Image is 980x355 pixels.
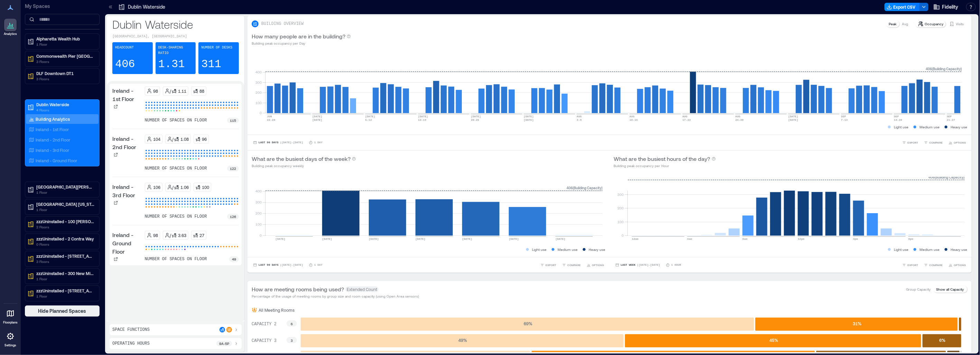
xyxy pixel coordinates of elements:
[145,118,207,123] p: number of spaces on floor
[36,224,94,230] p: 2 Floors
[314,263,323,267] p: 1 Day
[546,263,557,267] span: EXPORT
[908,263,918,267] span: EXPORT
[112,327,150,333] p: Space Functions
[539,262,558,268] button: EXPORT
[947,139,968,146] button: OPTIONS
[145,214,207,219] p: number of spaces on floor
[617,206,624,210] tspan: 200
[36,288,94,293] p: zzzUninstalled - [STREET_ADDRESS][US_STATE]
[219,341,229,346] p: 9a - 5p
[36,219,94,224] p: zzzUninstalled - 100 [PERSON_NAME]
[178,233,187,238] p: 3.63
[788,118,798,121] text: [DATE]
[230,166,236,171] p: 122
[923,262,944,268] button: COMPARE
[940,338,946,343] text: 6 %
[178,88,187,94] p: 1.11
[261,21,304,27] p: BUILDING OVERVIEW
[462,237,472,240] text: [DATE]
[255,200,262,204] tspan: 300
[36,207,94,212] p: 1 Floor
[459,338,467,343] text: 49 %
[115,57,135,71] p: 406
[153,88,158,94] p: 98
[592,263,604,267] span: OPTIONS
[682,118,691,121] text: 17-23
[202,184,209,190] p: 100
[158,45,193,56] p: Desk-sharing ratio
[252,338,277,343] text: CAPACITY 3
[889,21,897,27] p: Peak
[172,184,174,190] p: /
[931,1,961,12] button: Fidelity
[252,285,344,293] p: How are meeting rooms being used?
[947,115,952,118] text: SEP
[923,139,944,146] button: COMPARE
[735,115,740,118] text: AUG
[524,118,534,121] text: [DATE]
[252,32,345,40] p: How many people are in the building?
[36,76,94,82] p: 3 Floors
[936,286,964,292] p: Show all Capacity
[153,136,161,142] p: 104
[36,271,94,276] p: zzzUninstalled - 300 New Millennium
[255,189,262,193] tspan: 400
[853,321,861,326] text: 31 %
[322,237,332,240] text: [DATE]
[112,87,142,103] p: Ireland - 1st Floor
[112,17,239,31] p: Dublin Waterside
[894,247,909,252] p: Light use
[172,136,174,142] p: /
[558,247,578,252] p: Medium use
[36,116,70,122] p: Building Analytics
[956,21,964,27] p: Visits
[36,184,94,190] p: [GEOGRAPHIC_DATA][PERSON_NAME]
[145,256,207,262] p: number of spaces on floor
[908,237,914,240] text: 8pm
[614,262,662,268] button: Last Week |[DATE]-[DATE]
[36,127,69,132] p: Ireland - 1st Floor
[930,263,943,267] span: COMPARE
[524,321,532,326] text: 69 %
[252,40,351,46] p: Building peak occupancy per Day
[128,3,165,10] p: Dublin Waterside
[556,237,566,240] text: [DATE]
[200,233,205,238] p: 27
[36,158,77,163] p: Ireland - Ground Floor
[115,45,134,51] p: Headcount
[202,136,207,142] p: 96
[36,242,94,247] p: 0 Floors
[589,247,606,252] p: Heavy use
[36,253,94,259] p: zzzUninstalled - [STREET_ADDRESS]
[614,163,716,169] p: Building peak occupancy per Hour
[36,102,94,107] p: Dublin Waterside
[930,140,943,145] span: COMPARE
[682,115,688,118] text: AUG
[369,237,379,240] text: [DATE]
[181,136,189,142] p: 1.08
[894,124,909,130] p: Light use
[365,115,375,118] text: [DATE]
[36,147,69,153] p: Ireland - 3rd Floor
[314,140,323,145] p: 1 Day
[345,286,379,292] span: Extended Count
[3,320,18,325] p: Floorplans
[260,111,262,115] tspan: 0
[112,341,150,346] p: Operating Hours
[36,107,94,113] p: 4 Floors
[418,118,426,121] text: 13-19
[312,118,322,121] text: [DATE]
[622,233,624,237] tspan: 0
[260,233,262,237] tspan: 0
[36,259,94,264] p: 3 Floors
[416,237,426,240] text: [DATE]
[36,190,94,195] p: 1 Floor
[885,3,920,11] button: Export CSV
[532,247,547,252] p: Light use
[894,118,902,121] text: 14-20
[617,192,624,197] tspan: 300
[25,3,100,10] p: My Spaces
[947,262,968,268] button: OPTIONS
[841,118,848,121] text: 7-13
